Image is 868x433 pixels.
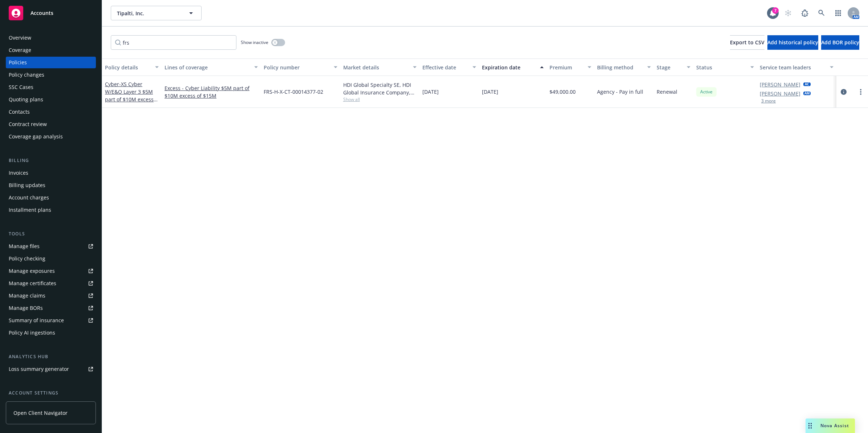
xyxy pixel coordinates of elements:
div: Market details [343,64,409,71]
div: Account settings [6,389,96,397]
button: Export to CSV [730,35,764,50]
div: Lines of coverage [165,64,250,71]
span: Active [699,89,714,95]
div: Billing [6,157,96,164]
a: Report a Bug [798,6,812,20]
div: Status [696,64,746,71]
a: Cyber [105,81,154,110]
div: Billing method [597,64,643,71]
a: Manage claims [6,290,96,302]
span: - XS Cyber W/E&O Layer 3 $5M part of $10M excess of $15M [105,81,158,110]
span: FRS-H-X-CT-00014377-02 [264,88,323,96]
span: Show all [343,96,417,102]
button: Status [693,58,757,76]
div: Policy checking [9,253,45,264]
a: Loss summary generator [6,363,96,375]
a: Overview [6,32,96,44]
div: Invoices [9,167,28,179]
button: Service team leaders [757,58,836,76]
div: Expiration date [482,64,536,71]
span: Nova Assist [820,422,849,429]
div: Policies [9,57,27,68]
a: Policy AI ingestions [6,327,96,339]
button: Lines of coverage [162,58,261,76]
div: Manage BORs [9,302,43,314]
a: SSC Cases [6,81,96,93]
span: Renewal [657,88,677,96]
a: Coverage gap analysis [6,131,96,142]
a: Contract review [6,118,96,130]
button: Add historical policy [767,35,818,50]
button: Add BOR policy [821,35,859,50]
div: Service team leaders [760,64,826,71]
div: Policy number [264,64,329,71]
button: 3 more [761,99,776,103]
a: Manage BORs [6,302,96,314]
div: Loss summary generator [9,363,69,375]
button: Policy number [261,58,340,76]
div: Manage certificates [9,278,56,289]
a: Invoices [6,167,96,179]
div: Policy AI ingestions [9,327,55,339]
div: Policy changes [9,69,44,81]
a: Policy checking [6,253,96,264]
a: Manage certificates [6,278,96,289]
div: Stage [657,64,682,71]
button: Nova Assist [806,418,855,433]
span: [DATE] [482,88,498,96]
button: Stage [654,58,693,76]
div: Billing updates [9,179,45,191]
a: Accounts [6,3,96,23]
div: Summary of insurance [9,315,64,326]
div: Manage exposures [9,265,55,277]
div: Manage claims [9,290,45,302]
div: 7 [772,7,779,14]
a: Excess - Cyber Liability $5M part of $10M excess of $15M [165,84,258,100]
div: Account charges [9,192,49,203]
a: Contacts [6,106,96,118]
div: Quoting plans [9,94,43,105]
button: Effective date [419,58,479,76]
div: Drag to move [806,418,815,433]
span: Accounts [31,10,53,16]
button: Market details [340,58,420,76]
a: Start snowing [781,6,795,20]
span: Export to CSV [730,39,764,46]
a: Policies [6,57,96,68]
div: Coverage [9,44,31,56]
a: [PERSON_NAME] [760,81,800,88]
a: more [856,88,865,96]
button: Expiration date [479,58,547,76]
div: Contacts [9,106,30,118]
div: Overview [9,32,31,44]
span: Agency - Pay in full [597,88,643,96]
div: SSC Cases [9,81,33,93]
a: Manage exposures [6,265,96,277]
a: Installment plans [6,204,96,216]
button: Tipalti, Inc. [111,6,202,20]
input: Filter by keyword... [111,35,236,50]
div: Policy details [105,64,151,71]
span: Open Client Navigator [13,409,68,417]
div: Contract review [9,118,47,130]
span: Add historical policy [767,39,818,46]
button: Policy details [102,58,162,76]
span: [DATE] [422,88,439,96]
a: circleInformation [839,88,848,96]
a: Quoting plans [6,94,96,105]
a: Switch app [831,6,845,20]
a: Billing updates [6,179,96,191]
a: Summary of insurance [6,315,96,326]
div: Installment plans [9,204,51,216]
div: HDI Global Specialty SE, HDI Global Insurance Company, Falcon Risk Services [343,81,417,96]
span: Show inactive [241,39,268,45]
a: Policy changes [6,69,96,81]
div: Effective date [422,64,468,71]
div: Coverage gap analysis [9,131,63,142]
button: Premium [547,58,594,76]
div: Analytics hub [6,353,96,360]
a: Manage files [6,240,96,252]
div: Tools [6,230,96,238]
a: [PERSON_NAME] [760,90,800,97]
